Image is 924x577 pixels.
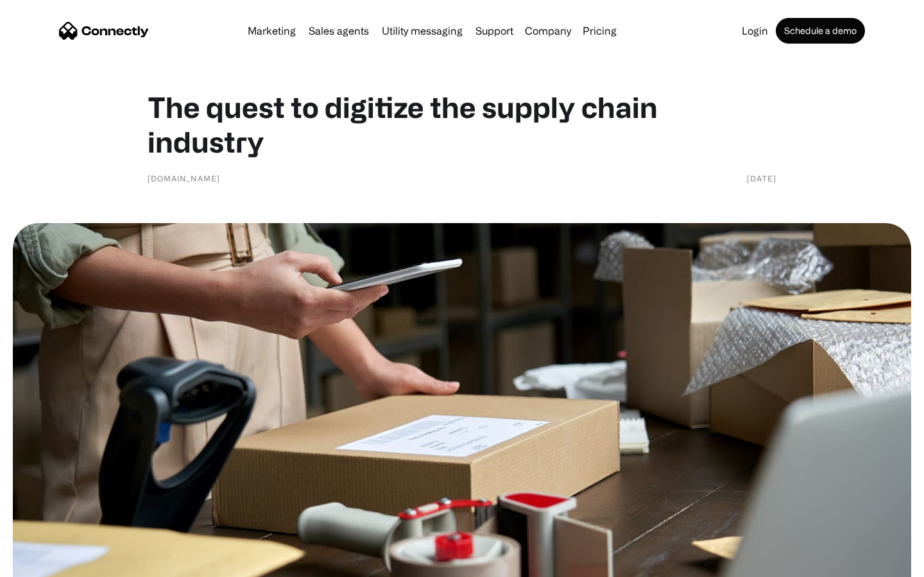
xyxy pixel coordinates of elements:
[26,555,77,573] ul: Language list
[737,26,773,36] a: Login
[470,26,518,36] a: Support
[148,90,776,159] h1: The quest to digitize the supply chain industry
[304,26,374,36] a: Sales agents
[377,26,468,36] a: Utility messaging
[148,172,220,185] div: [DOMAIN_NAME]
[13,555,77,573] aside: Language selected: English
[521,22,575,40] div: Company
[243,26,301,36] a: Marketing
[59,21,149,40] a: home
[747,172,776,185] div: [DATE]
[577,26,622,36] a: Pricing
[525,22,571,40] div: Company
[776,18,865,44] a: Schedule a demo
